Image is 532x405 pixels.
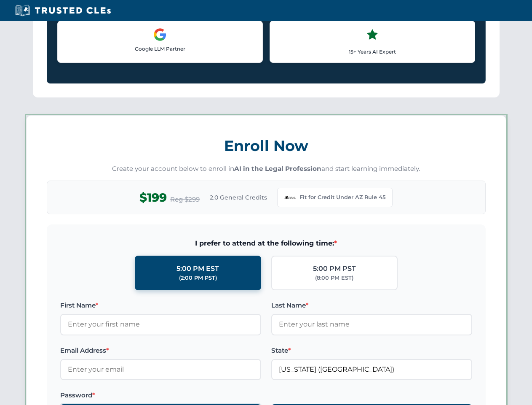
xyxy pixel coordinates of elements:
label: Email Address [60,346,261,356]
img: Trusted CLEs [13,4,113,17]
label: State [271,346,472,356]
strong: AI in the Legal Profession [234,165,321,173]
span: I prefer to attend at the following time: [60,238,472,249]
img: Google [153,28,167,41]
span: Reg $299 [170,194,200,205]
div: (8:00 PM EST) [315,274,353,282]
label: Last Name [271,300,472,310]
label: Password [60,390,261,400]
span: 2.0 General Credits [210,193,267,202]
label: First Name [60,300,261,310]
h3: Enroll Now [47,132,486,159]
span: Fit for Credit Under AZ Rule 45 [299,193,385,202]
p: Google LLM Partner [64,45,256,53]
input: Enter your first name [60,314,261,335]
div: 5:00 PM EST [176,263,219,274]
p: 15+ Years AI Expert [277,48,468,56]
input: Arizona (AZ) [271,359,472,380]
p: Create your account below to enroll in and start learning immediately. [47,164,486,174]
div: (2:00 PM PST) [179,274,217,282]
img: Arizona Bar [284,192,296,203]
span: $199 [139,188,167,207]
div: 5:00 PM PST [313,263,356,274]
input: Enter your last name [271,314,472,335]
input: Enter your email [60,359,261,380]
